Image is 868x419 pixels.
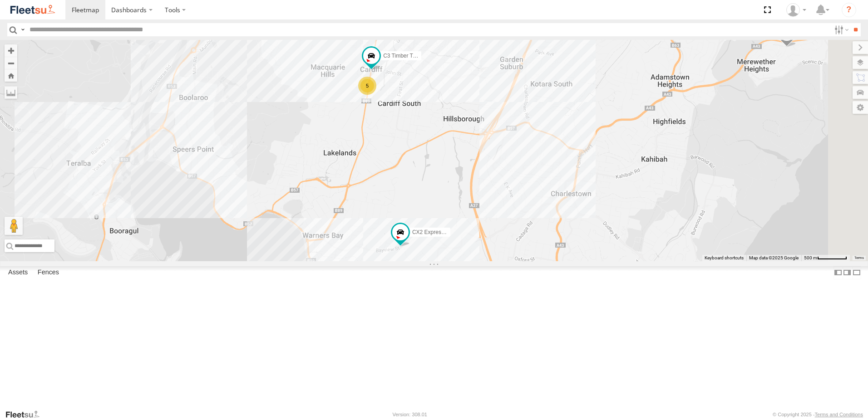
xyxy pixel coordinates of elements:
[852,266,861,279] label: Hide Summary Table
[843,266,852,279] label: Dock Summary Table to the Right
[854,256,864,260] a: Terms (opens in new tab)
[842,3,856,17] i: ?
[5,410,47,419] a: Visit our Website
[773,412,863,417] div: © Copyright 2025 -
[815,412,863,417] a: Terms and Conditions
[33,266,64,279] label: Fences
[5,86,17,99] label: Measure
[5,57,17,69] button: Zoom out
[383,53,423,59] span: C3 Timber Truck
[804,255,817,260] span: 500 m
[833,266,843,279] label: Dock Summary Table to the Left
[358,77,376,95] div: 5
[831,23,850,36] label: Search Filter Options
[853,101,868,114] label: Map Settings
[801,255,850,261] button: Map Scale: 500 m per 62 pixels
[5,44,17,57] button: Zoom in
[749,255,799,260] span: Map data ©2025 Google
[4,266,32,279] label: Assets
[783,3,809,17] div: Oliver Lees
[5,217,23,235] button: Drag Pegman onto the map to open Street View
[5,69,17,82] button: Zoom Home
[19,23,26,36] label: Search Query
[705,255,744,261] button: Keyboard shortcuts
[412,229,454,236] span: CX2 Express Ute
[393,412,427,417] div: Version: 308.01
[9,4,56,16] img: fleetsu-logo-horizontal.svg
